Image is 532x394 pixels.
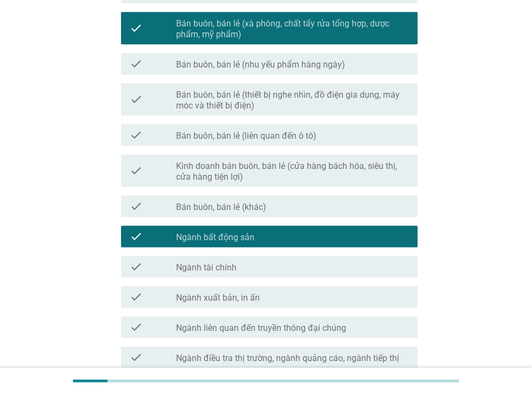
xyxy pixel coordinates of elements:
[176,232,254,243] label: Ngành bất động sản
[176,59,345,70] label: Bán buôn, bán lẻ (nhu yếu phẩm hàng ngày)
[130,351,143,364] i: check
[130,260,143,273] i: check
[176,202,266,213] label: Bán buôn, bán lẻ (khác)
[130,290,143,303] i: check
[176,161,409,182] label: Kinh doanh bán buôn, bán lẻ (cửa hàng bách hóa, siêu thị, cửa hàng tiện lợi)
[130,16,143,40] i: check
[176,293,260,303] label: Ngành xuất bản, in ấn
[130,230,143,243] i: check
[130,159,143,182] i: check
[176,18,409,40] label: Bán buôn, bán lẻ (xà phòng, chất tẩy rửa tổng hợp, dược phẩm, mỹ phẩm)
[176,323,346,334] label: Ngành liên quan đến truyền thông đại chúng
[130,87,143,111] i: check
[176,353,399,364] label: Ngành điều tra thị trường, ngành quảng cáo, ngành tiếp thị
[176,131,316,141] label: Bán buôn, bán lẻ (liên quan đến ô tô)
[130,128,143,141] i: check
[176,90,409,111] label: Bán buôn, bán lẻ (thiết bị nghe nhìn, đồ điện gia dụng, máy móc và thiết bị điện)
[130,57,143,70] i: check
[130,321,143,334] i: check
[130,200,143,213] i: check
[176,262,237,273] label: Ngành tài chính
